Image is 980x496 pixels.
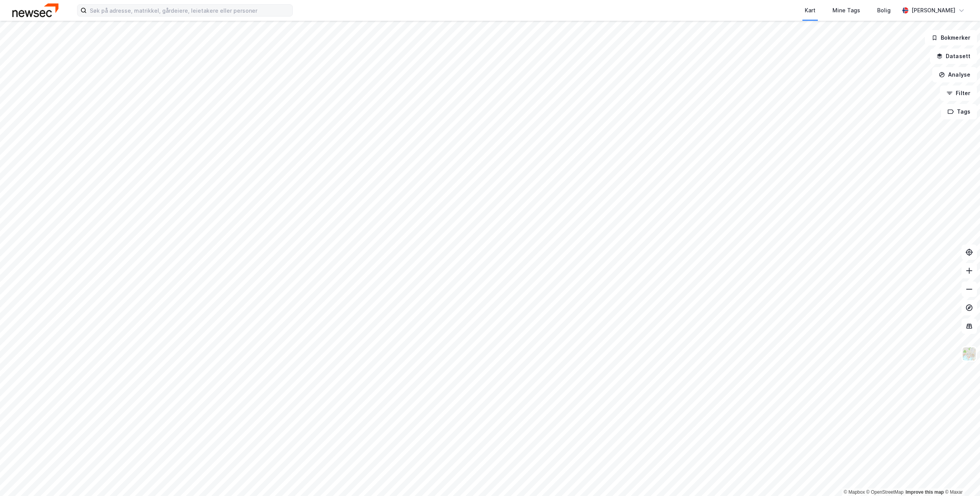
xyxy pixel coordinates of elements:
[962,347,977,361] img: Z
[866,489,904,495] a: OpenStreetMap
[844,489,865,495] a: Mapbox
[832,6,860,15] div: Mine Tags
[877,6,891,15] div: Bolig
[941,104,977,119] button: Tags
[87,5,292,16] input: Søk på adresse, matrikkel, gårdeiere, leietakere eller personer
[925,30,977,45] button: Bokmerker
[906,489,944,495] a: Improve this map
[940,85,977,101] button: Filter
[932,67,977,82] button: Analyse
[911,6,955,15] div: [PERSON_NAME]
[941,459,980,496] div: Kontrollprogram for chat
[930,49,977,64] button: Datasett
[941,459,980,496] iframe: Chat Widget
[805,6,816,15] div: Kart
[12,3,59,17] img: newsec-logo.f6e21ccffca1b3a03d2d.png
